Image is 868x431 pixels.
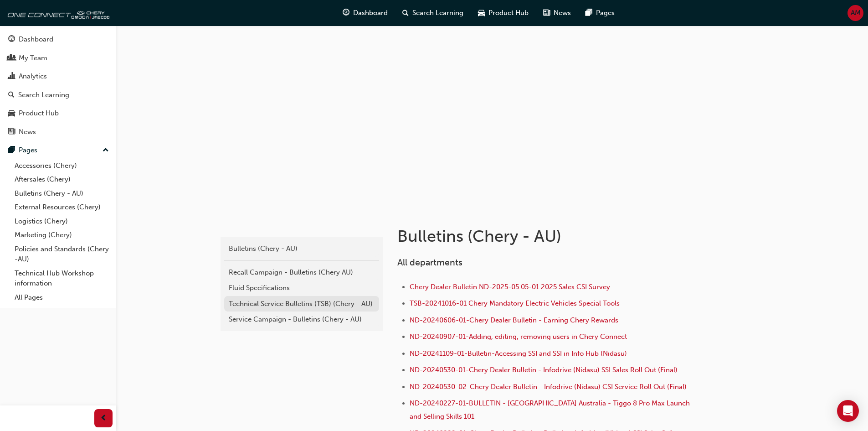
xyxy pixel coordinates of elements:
[412,8,463,18] span: Search Learning
[410,399,692,421] a: ND-20240227-01-BULLETIN - [GEOGRAPHIC_DATA] Australia - Tiggo 8 Pro Max Launch and Selling Skills...
[18,90,69,100] div: Search Learning
[224,280,379,296] a: Fluid Specifications
[847,5,863,21] button: AM
[397,226,696,246] h1: Bulletins (Chery - AU)
[19,71,47,82] div: Analytics
[410,299,620,307] a: TSB-20241016-01 Chery Mandatory Electric Vehicles Special Tools
[224,312,379,327] a: Service Campaign - Bulletins (Chery - AU)
[478,7,485,19] span: car-icon
[229,244,375,254] div: Bulletins (Chery - AU)
[229,283,375,293] div: Fluid Specifications
[586,7,592,19] span: pages-icon
[410,349,627,358] a: ND-20241109-01-Bulletin-Accessing SSI and SSI in Info Hub (Nidasu)
[19,53,47,63] div: My Team
[11,172,113,187] a: Aftersales (Chery)
[543,7,550,19] span: news-icon
[4,87,113,104] a: Search Learning
[395,4,471,22] a: search-iconSearch Learning
[8,73,15,81] span: chart-icon
[353,8,388,18] span: Dashboard
[224,296,379,312] a: Technical Service Bulletins (TSB) (Chery - AU)
[11,200,113,214] a: External Resources (Chery)
[8,36,15,44] span: guage-icon
[4,29,113,142] button: DashboardMy TeamAnalyticsSearch LearningProduct HubNews
[11,228,113,242] a: Marketing (Chery)
[103,145,109,156] span: up-icon
[596,8,615,18] span: Pages
[4,142,113,159] button: Pages
[11,266,113,291] a: Technical Hub Workshop information
[224,241,379,257] a: Bulletins (Chery - AU)
[11,159,113,173] a: Accessories (Chery)
[410,383,687,391] a: ND-20240530-02-Chery Dealer Bulletin - Infodrive (Nidasu) CSI Service Roll Out (Final)
[471,4,536,22] a: car-iconProduct Hub
[536,4,578,22] a: news-iconNews
[4,124,113,140] a: News
[410,316,618,324] a: ND-20240606-01-Chery Dealer Bulletin - Earning Chery Rewards
[4,50,113,67] a: My Team
[11,242,113,266] a: Policies and Standards (Chery -AU)
[11,187,113,201] a: Bulletins (Chery - AU)
[335,4,395,22] a: guage-iconDashboard
[8,91,15,99] span: search-icon
[488,8,529,18] span: Product Hub
[410,283,610,291] a: Chery Dealer Bulletin ND-2025-05.05-01 2025 Sales CSI Survey
[100,413,107,424] span: prev-icon
[554,8,571,18] span: News
[8,146,15,155] span: pages-icon
[8,109,15,118] span: car-icon
[578,4,622,22] a: pages-iconPages
[229,267,375,278] div: Recall Campaign - Bulletins (Chery AU)
[224,265,379,280] a: Recall Campaign - Bulletins (Chery AU)
[229,314,375,325] div: Service Campaign - Bulletins (Chery - AU)
[851,8,861,18] span: AM
[229,299,375,309] div: Technical Service Bulletins (TSB) (Chery - AU)
[8,128,15,136] span: news-icon
[4,31,113,48] a: Dashboard
[19,145,37,156] div: Pages
[5,4,109,22] img: oneconnect
[4,68,113,85] a: Analytics
[410,366,678,374] a: ND-20240530-01-Chery Dealer Bulletin - Infodrive (Nidasu) SSI Sales Roll Out (Final)
[11,214,113,228] a: Logistics (Chery)
[11,291,113,305] a: All Pages
[19,108,59,119] div: Product Hub
[19,34,53,45] div: Dashboard
[837,400,859,422] div: Open Intercom Messenger
[8,54,15,62] span: people-icon
[343,7,349,19] span: guage-icon
[19,127,36,137] div: News
[397,257,462,268] span: All departments
[410,332,627,341] a: ND-20240907-01-Adding, editing, removing users in Chery Connect
[402,7,409,19] span: search-icon
[4,105,113,122] a: Product Hub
